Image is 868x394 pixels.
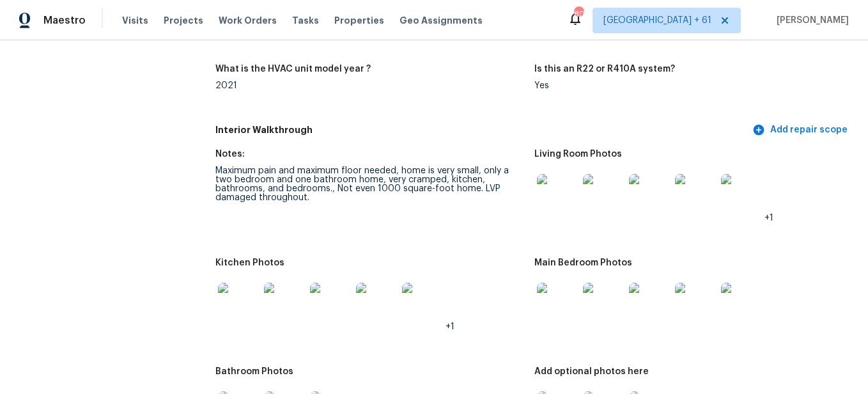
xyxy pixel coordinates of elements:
[534,150,622,159] h5: Living Room Photos
[215,65,371,74] h5: What is the HVAC unit model year ?
[603,14,711,27] span: [GEOGRAPHIC_DATA] + 61
[399,14,483,27] span: Geo Assignments
[534,367,649,376] h5: Add optional photos here
[122,14,148,27] span: Visits
[164,14,203,27] span: Projects
[215,123,750,137] h5: Interior Walkthrough
[534,258,632,267] h5: Main Bedroom Photos
[755,122,848,138] span: Add repair scope
[534,81,842,90] div: Yes
[292,16,319,25] span: Tasks
[446,322,454,331] span: +1
[215,166,523,202] div: Maximum pain and maximum floor needed, home is very small, only a two bedroom and one bathroom ho...
[219,14,277,27] span: Work Orders
[534,65,675,74] h5: Is this an R22 or R410A system?
[43,14,86,27] span: Maestro
[764,214,773,223] span: +1
[215,367,293,376] h5: Bathroom Photos
[574,8,583,20] div: 801
[771,14,849,27] span: [PERSON_NAME]
[215,81,523,90] div: 2021
[334,14,384,27] span: Properties
[215,258,284,267] h5: Kitchen Photos
[215,150,245,159] h5: Notes:
[750,118,853,142] button: Add repair scope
